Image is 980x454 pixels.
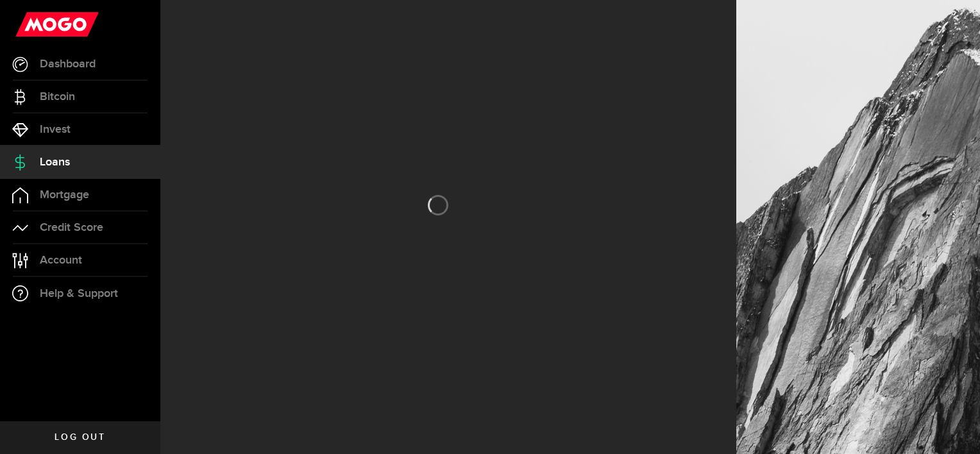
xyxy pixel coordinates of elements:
[40,124,71,135] span: Invest
[40,91,75,103] span: Bitcoin
[40,58,96,70] span: Dashboard
[40,255,82,266] span: Account
[40,189,89,201] span: Mortgage
[40,288,118,299] span: Help & Support
[40,156,70,168] span: Loans
[55,433,105,442] span: Log out
[40,222,103,233] span: Credit Score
